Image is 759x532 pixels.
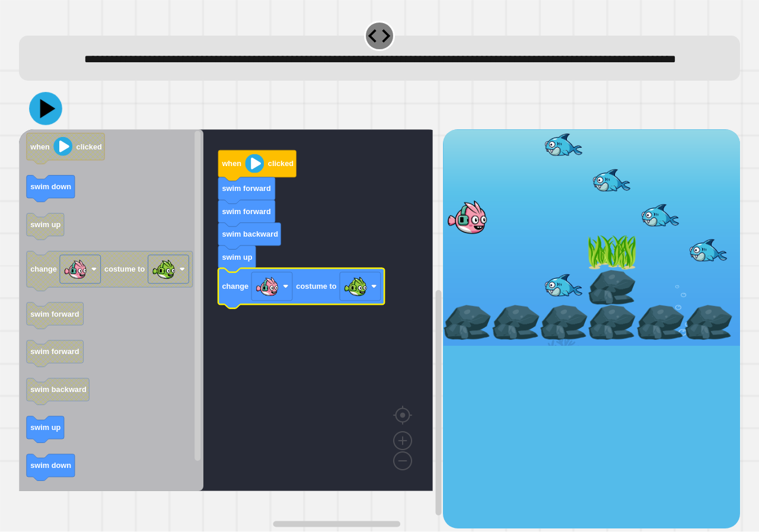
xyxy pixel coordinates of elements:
[30,265,57,274] text: change
[222,184,271,193] text: swim forward
[30,221,60,230] text: swim up
[104,265,145,274] text: costume to
[30,142,50,151] text: when
[30,348,79,356] text: swim forward
[30,183,71,192] text: swim down
[76,142,102,151] text: clicked
[30,423,60,432] text: swim up
[222,282,248,291] text: change
[222,253,252,262] text: swim up
[30,386,87,394] text: swim backward
[30,310,79,318] text: swim forward
[30,461,71,470] text: swim down
[222,230,278,239] text: swim backward
[268,160,294,168] text: clicked
[296,282,336,291] text: costume to
[222,207,271,216] text: swim forward
[221,160,241,168] text: when
[19,129,443,528] div: Blockly Workspace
